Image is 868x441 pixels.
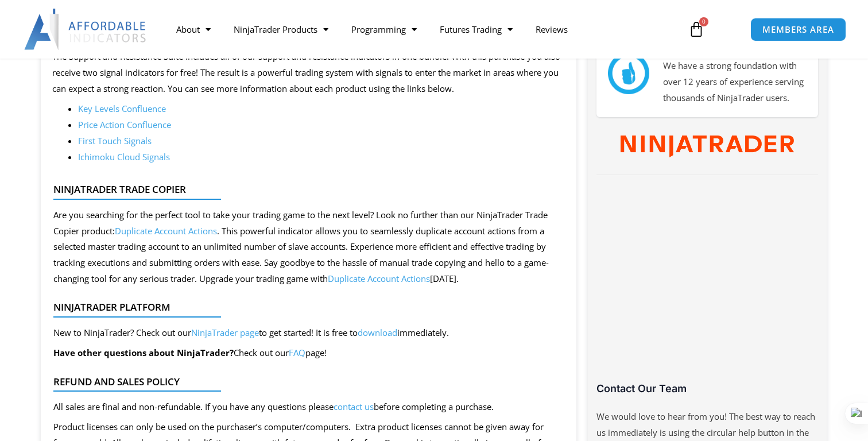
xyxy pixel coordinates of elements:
p: We have a strong foundation with over 12 years of experience serving thousands of NinjaTrader users. [663,58,807,106]
span: All sales are final and non-refundable. If you have any questions please [53,401,334,412]
a: Reviews [524,16,579,42]
p: The Support and Resistance Suite includes all of our support and resistance indicators in one bun... [52,49,565,97]
a: Duplicate Account Actions [328,273,430,284]
img: mark thumbs good 43913 | Affordable Indicators – NinjaTrader [608,52,649,94]
a: About [165,16,222,42]
a: FAQ [289,347,305,358]
a: Programming [340,16,428,42]
span: 0 [699,17,708,26]
a: NinjaTrader Products [222,16,340,42]
div: Are you searching for the perfect tool to take your trading game to the next level? Look no furth... [53,207,555,287]
h4: Refund and Sales Policy [53,376,555,388]
a: contact us [334,401,374,412]
iframe: Customer reviews powered by Trustpilot [596,189,818,390]
h4: NinjaTrader Trade Copier [53,184,555,195]
a: download [358,327,397,338]
img: LogoAI | Affordable Indicators – NinjaTrader [24,9,148,50]
p: Check out our page! [53,345,449,361]
a: First Touch Signals [78,135,152,146]
span: MEMBERS AREA [762,25,834,34]
p: New to NinjaTrader? Check out our to get started! It is free to immediately. [53,325,449,341]
nav: Menu [165,16,677,42]
a: Ichimoku Cloud Signals [78,151,170,163]
b: Have other questions about NinjaTrader? [53,347,234,358]
a: 0 [671,13,722,46]
a: MEMBERS AREA [750,18,846,41]
a: Futures Trading [428,16,524,42]
a: Duplicate Account Actions [115,225,217,237]
a: Key Levels Confluence [78,103,166,114]
a: NinjaTrader page [191,327,259,338]
h4: NinjaTrader Platform [53,301,555,313]
img: NinjaTrader Wordmark color RGB | Affordable Indicators – NinjaTrader [621,136,793,157]
a: Price Action Confluence [78,119,171,130]
h3: Contact Our Team [596,382,818,395]
span: before completing a purchase. [374,401,494,412]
